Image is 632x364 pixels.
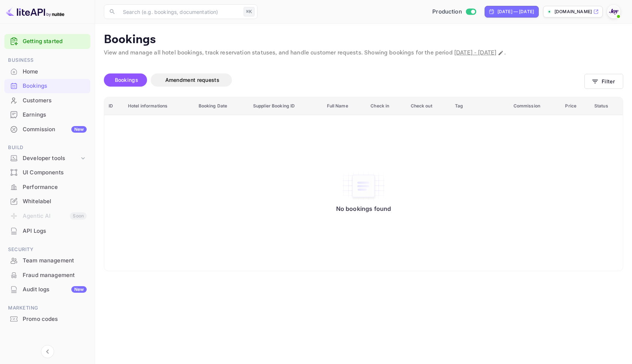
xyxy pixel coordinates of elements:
th: Check out [406,97,451,115]
span: Marketing [4,304,90,312]
div: Team management [23,257,87,265]
button: Change date range [497,49,504,57]
div: UI Components [4,166,90,180]
div: Getting started [4,34,90,49]
th: Tag [451,97,509,115]
div: ⌘K [244,7,255,16]
a: API Logs [4,224,90,238]
div: Home [4,65,90,79]
a: Promo codes [4,312,90,326]
div: Commission [23,125,87,134]
div: Bookings [23,82,87,90]
p: View and manage all hotel bookings, track reservation statuses, and handle customer requests. Sho... [104,49,623,57]
div: Fraud management [23,271,87,280]
th: Status [590,97,623,115]
a: Home [4,65,90,78]
div: API Logs [23,227,87,235]
a: Whitelabel [4,194,90,208]
div: Whitelabel [23,197,87,206]
div: New [71,126,87,133]
div: Audit logs [23,285,87,294]
div: Performance [23,183,87,192]
div: Bookings [4,79,90,93]
a: Bookings [4,79,90,92]
th: Full Name [323,97,366,115]
a: Earnings [4,108,90,121]
input: Search (e.g. bookings, documentation) [118,4,241,19]
img: With Joy [608,6,620,18]
a: CommissionNew [4,122,90,136]
button: Collapse navigation [41,345,54,358]
button: Filter [584,74,623,89]
th: ID [104,97,124,115]
th: Check in [366,97,406,115]
a: Team management [4,254,90,267]
th: Booking Date [194,97,249,115]
a: Getting started [23,37,87,46]
div: Earnings [23,111,87,119]
div: New [71,286,87,293]
div: Switch to Sandbox mode [429,8,479,16]
p: Bookings [104,33,623,47]
div: API Logs [4,224,90,238]
a: Audit logsNew [4,283,90,296]
div: Customers [4,94,90,108]
div: Fraud management [4,268,90,283]
span: Amendment requests [165,77,219,83]
div: Promo codes [23,315,87,323]
span: Bookings [115,77,138,83]
th: Commission [509,97,561,115]
div: Promo codes [4,312,90,326]
img: No bookings found [342,171,385,201]
th: Hotel informations [124,97,194,115]
a: Performance [4,180,90,194]
div: account-settings tabs [104,73,584,87]
div: Performance [4,180,90,194]
a: Fraud management [4,268,90,282]
div: Audit logsNew [4,283,90,297]
div: Customers [23,96,87,105]
th: Supplier Booking ID [249,97,323,115]
div: UI Components [23,168,87,177]
div: Developer tools [23,154,79,163]
a: Customers [4,94,90,107]
span: Build [4,144,90,152]
th: Price [561,97,590,115]
div: CommissionNew [4,122,90,137]
span: Business [4,56,90,64]
div: Earnings [4,108,90,122]
p: No bookings found [336,205,391,212]
span: [DATE] - [DATE] [454,49,496,57]
span: Security [4,246,90,254]
div: [DATE] — [DATE] [497,8,534,15]
a: UI Components [4,166,90,179]
p: [DOMAIN_NAME] [554,8,592,15]
div: Home [23,68,87,76]
span: Production [432,8,462,16]
div: Developer tools [4,152,90,165]
img: LiteAPI logo [6,6,64,18]
div: Whitelabel [4,194,90,209]
div: Team management [4,254,90,268]
table: booking table [104,97,623,271]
